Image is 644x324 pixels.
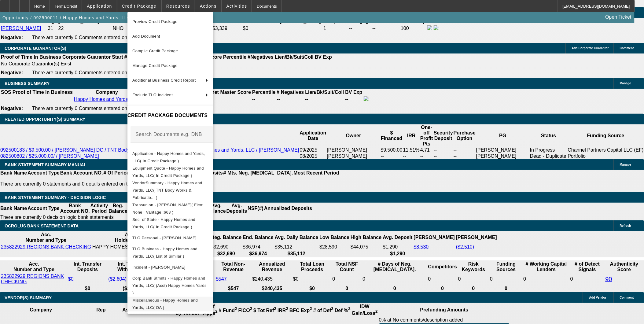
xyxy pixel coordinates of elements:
button: TLO Business - Happy Homes and Yards, LLC( List of Similar ) [127,245,213,260]
span: Compile Credit Package [132,49,178,53]
span: Transunion - [PERSON_NAME]( Fico: None | Vantage :663 ) [132,202,204,214]
span: TLO Business - Happy Homes and Yards, LLC( List of Similar ) [132,246,197,258]
span: Application - Happy Homes and Yards, LLC( In Credit Package ) [132,151,205,163]
button: TLO Personal - Bernard, Aaron [127,230,213,245]
span: Preview Credit Package [132,19,178,24]
span: Corp Bank Stmnts - Happy Homes and Yards, LLC( (Acct) Happy Homes Yards ) [132,276,207,295]
h4: CREDIT PACKAGE DOCUMENTS [127,112,213,119]
span: Incident - [PERSON_NAME] [132,265,186,269]
button: Corp Bank Stmnts - Happy Homes and Yards, LLC( (Acct) Happy Homes Yards ) [127,274,213,296]
span: Sec. of State - Happy Homes and Yards, LLC( In Credit Package ) [132,217,195,229]
span: Exclude TLO Incident [132,93,173,97]
button: Application - Happy Homes and Yards, LLC( In Credit Package ) [127,150,213,164]
button: Incident - Bernard, Aaron [127,260,213,274]
span: TLO Personal - [PERSON_NAME] [132,235,197,240]
span: Add Document [132,34,160,39]
span: VendorSummary - Happy Homes and Yards, LLC( TNT Body Works & Fabricatio... ) [132,180,202,200]
span: Miscellaneous - Happy Homes and Yards, LLC( OA ) [132,298,198,310]
button: Transunion - Bernard, Aaron( Fico: None | Vantage :663 ) [127,201,213,216]
mat-label: Search Documents e.g. DNB [135,131,202,137]
span: Additional Business Credit Report [132,78,196,83]
button: Equipment Quote - Happy Homes and Yards, LLC( In Credit Package ) [127,164,213,179]
button: Miscellaneous - Happy Homes and Yards, LLC( OA ) [127,296,213,311]
button: Sec. of State - Happy Homes and Yards, LLC( In Credit Package ) [127,216,213,230]
span: Equipment Quote - Happy Homes and Yards, LLC( In Credit Package ) [132,166,204,178]
span: Manage Credit Package [132,63,178,68]
button: VendorSummary - Happy Homes and Yards, LLC( TNT Body Works & Fabricatio... ) [127,179,213,201]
